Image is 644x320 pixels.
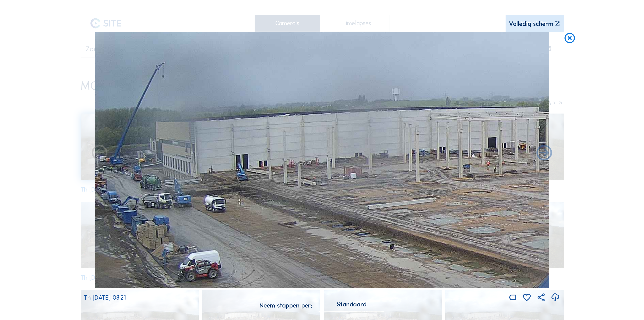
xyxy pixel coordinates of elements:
[509,21,553,27] div: Volledig scherm
[95,32,549,288] img: Image
[319,302,384,312] div: Standaard
[535,144,554,163] i: Back
[90,144,109,163] i: Forward
[260,302,312,309] div: Neem stappen per:
[84,294,126,301] span: Th [DATE] 08:21
[337,302,366,306] div: Standaard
